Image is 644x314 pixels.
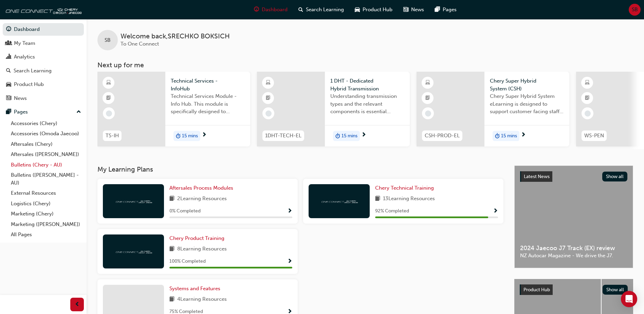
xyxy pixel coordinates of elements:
[335,132,340,140] span: duration-icon
[266,94,271,103] span: booktick-icon
[429,3,462,17] a: pages-iconPages
[121,33,230,40] span: Welcome back , SRECHKO BOKSICH
[265,110,272,117] span: learningRecordVerb_NONE-icon
[115,248,152,255] img: oneconnect
[106,94,111,103] span: booktick-icon
[287,257,292,266] button: Show Progress
[298,5,303,14] span: search-icon
[169,184,236,192] a: Aftersales Process Modules
[375,184,437,192] a: Chery Technical Training
[6,27,11,33] span: guage-icon
[176,132,181,140] span: duration-icon
[375,195,380,203] span: book-icon
[306,6,344,14] span: Search Learning
[287,207,292,215] button: Show Progress
[355,5,360,14] span: car-icon
[8,188,84,198] a: External Resources
[169,185,233,191] span: Aftersales Process Modules
[584,132,604,140] span: WS-PEN
[8,118,84,129] a: Accessories (Chery)
[425,94,430,103] span: booktick-icon
[202,132,207,138] span: next-icon
[8,128,84,139] a: Accessories (Omoda Jaecoo)
[14,39,35,47] div: My Team
[287,208,292,214] span: Show Progress
[3,106,84,118] button: Pages
[363,6,392,14] span: Product Hub
[383,195,435,203] span: 13 Learning Resources
[257,72,410,146] a: 1DHT-TECH-EL1 DHT - Dedicated Hybrid TransmissionUnderstanding transmission types and the relevan...
[520,284,628,295] a: Product HubShow all
[417,72,569,146] a: CSH-PROD-ELChery Super Hybrid System (CSH)Chery Super Hybrid System eLearning is designed to supp...
[14,94,27,102] div: News
[106,78,111,87] span: learningResourceType_ELEARNING-icon
[585,110,591,117] span: learningRecordVerb_NONE-icon
[629,4,641,16] button: SB
[177,195,227,203] span: 2 Learning Resources
[520,244,627,252] span: 2024 Jaecoo J7 Track (EX) review
[602,172,628,181] button: Show all
[8,229,84,240] a: All Pages
[262,6,288,14] span: Dashboard
[8,149,84,160] a: Aftersales ([PERSON_NAME])
[8,170,84,188] a: Bulletins ([PERSON_NAME] - AU)
[169,285,223,293] a: Systems and Features
[177,245,227,254] span: 8 Learning Resources
[330,77,404,92] span: 1 DHT - Dedicated Hybrid Transmission
[585,94,590,103] span: booktick-icon
[443,6,457,14] span: Pages
[490,92,564,116] span: Chery Super Hybrid System eLearning is designed to support customer facing staff with the underst...
[169,207,201,215] span: 0 % Completed
[520,171,627,182] a: Latest NewsShow all
[105,36,111,44] span: SB
[106,132,119,140] span: TS-IH
[6,95,11,102] span: news-icon
[14,108,28,116] div: Pages
[425,110,431,117] span: learningRecordVerb_NONE-icon
[169,235,224,241] span: Chery Product Training
[169,195,174,203] span: book-icon
[398,3,429,17] a: news-iconNews
[3,65,84,77] a: Search Learning
[493,208,498,214] span: Show Progress
[490,77,564,92] span: Chery Super Hybrid System (CSH)
[266,78,271,87] span: learningResourceType_ELEARNING-icon
[6,82,11,88] span: car-icon
[3,3,81,16] a: oneconnect
[3,51,84,63] a: Analytics
[182,132,198,140] span: 15 mins
[169,258,206,265] span: 100 % Completed
[169,245,174,254] span: book-icon
[97,165,503,173] h3: My Learning Plans
[115,198,152,204] img: oneconnect
[97,72,250,146] a: TS-IHTechnical Services - InfoHubTechnical Services Module - Info Hub. This module is specificall...
[265,132,301,140] span: 1DHT-TECH-EL
[342,132,357,140] span: 15 mins
[514,165,633,268] a: Latest NewsShow all2024 Jaecoo J7 Track (EX) reviewNZ Autocar Magazine - We drive the J7.
[375,207,409,215] span: 92 % Completed
[8,139,84,150] a: Aftersales (Chery)
[287,259,292,265] span: Show Progress
[8,209,84,219] a: Marketing (Chery)
[320,198,358,204] img: oneconnect
[435,5,440,14] span: pages-icon
[521,132,526,138] span: next-icon
[8,198,84,209] a: Logistics (Chery)
[171,92,245,116] span: Technical Services Module - Info Hub. This module is specifically designed to address the require...
[254,5,259,14] span: guage-icon
[603,285,628,295] button: Show all
[169,295,174,304] span: book-icon
[293,3,349,17] a: search-iconSearch Learning
[3,23,84,36] a: Dashboard
[3,92,84,105] a: News
[330,92,404,116] span: Understanding transmission types and the relevant components is essential knowledge required for ...
[14,53,35,61] div: Analytics
[501,132,517,140] span: 15 mins
[403,5,408,14] span: news-icon
[585,78,590,87] span: learningResourceType_ELEARNING-icon
[177,295,227,304] span: 4 Learning Resources
[632,6,638,14] span: SB
[361,132,366,138] span: next-icon
[6,54,11,60] span: chart-icon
